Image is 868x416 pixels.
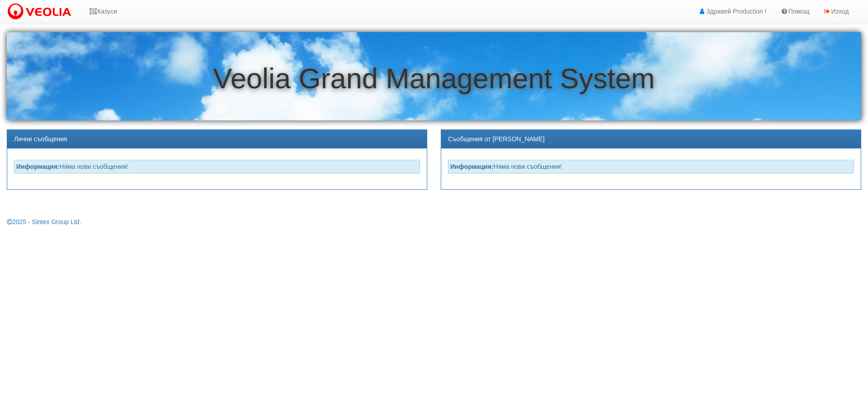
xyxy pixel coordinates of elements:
div: Лични съобщения [7,130,427,148]
strong: Информация: [450,163,494,170]
h1: Veolia Grand Management System [7,63,861,94]
div: Няма нови съобщения! [448,160,854,173]
a: 2025 - Sintex Group Ltd. [7,218,81,225]
img: VeoliaLogo.png [7,2,75,21]
strong: Информация: [16,163,60,170]
div: Съобщения от [PERSON_NAME] [441,130,861,148]
div: Няма нови съобщения! [14,160,420,173]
